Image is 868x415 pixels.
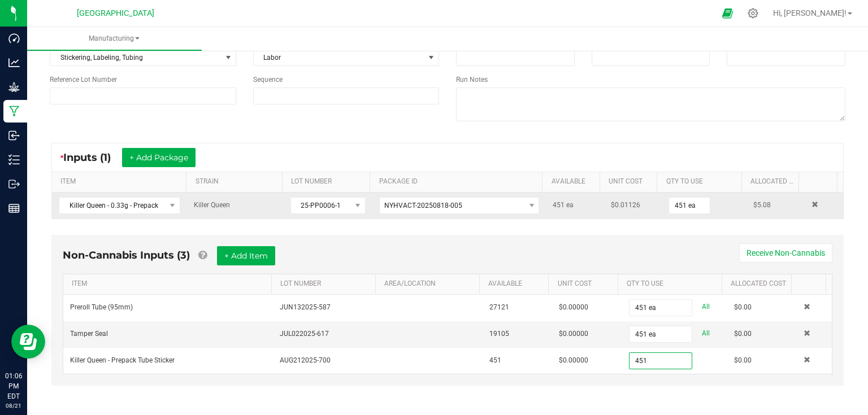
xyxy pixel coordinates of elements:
span: JUN132025-587 [280,303,331,311]
span: Manufacturing [27,34,202,43]
p: 08/21 [5,401,22,410]
span: Run Notes [456,76,488,84]
span: 19105 [489,330,509,338]
span: Killer Queen - Prepack Tube Sticker [70,356,175,364]
a: LOT NUMBERSortable [291,177,366,186]
a: Unit CostSortable [558,279,614,289]
inline-svg: Inventory [8,154,20,165]
div: Manage settings [746,8,760,19]
span: JUL022025-617 [280,330,329,338]
span: Non-Cannabis Inputs (3) [63,249,190,261]
a: Sortable [800,279,822,289]
span: $0.00000 [559,356,588,364]
span: 25-PP0006-1 [291,198,351,213]
span: Labor [254,50,425,65]
a: Manufacturing [27,27,202,51]
button: + Add Item [217,246,275,265]
span: Killer Queen [194,201,230,209]
span: $0.00 [734,356,752,364]
a: Add Non-Cannabis items that were also consumed in the run (e.g. gloves and packaging); Also add N... [198,249,207,261]
a: Allocated CostSortable [731,279,787,289]
span: $0.00000 [559,303,588,311]
a: All [702,299,710,314]
span: Stickering, Labeling, Tubing [50,50,222,65]
span: Reference Lot Number [50,76,117,84]
span: Inputs (1) [63,151,122,164]
a: LOT NUMBERSortable [280,279,371,289]
span: Killer Queen - 0.33g - Prepack [59,198,166,213]
span: Hi, [PERSON_NAME]! [773,8,847,18]
span: ea [566,201,574,209]
a: QTY TO USESortable [666,177,737,186]
span: $5.08 [753,201,771,209]
span: $0.00 [734,303,752,311]
inline-svg: Outbound [8,178,20,190]
span: Tamper Seal [70,330,108,338]
span: 451 [553,201,565,209]
span: Preroll Tube (95mm) [70,303,133,311]
inline-svg: Analytics [8,57,20,68]
a: Unit CostSortable [609,177,653,186]
inline-svg: Manufacturing [8,106,20,117]
span: AUG212025-700 [280,356,331,364]
p: 01:06 PM EDT [5,371,22,401]
a: AVAILABLESortable [552,177,596,186]
inline-svg: Inbound [8,130,20,141]
button: + Add Package [122,148,196,167]
a: AVAILABLESortable [488,279,544,289]
span: 27121 [489,303,509,311]
a: QTY TO USESortable [627,279,717,289]
span: $0.00000 [559,330,588,338]
span: Sequence [253,76,283,84]
a: Sortable [808,177,833,186]
span: $0.00 [734,330,752,338]
a: STRAINSortable [196,177,278,186]
span: [GEOGRAPHIC_DATA] [77,8,154,18]
a: ITEMSortable [60,177,182,186]
inline-svg: Dashboard [8,33,20,44]
a: Allocated CostSortable [750,177,795,186]
span: 451 [489,356,501,364]
iframe: Resource center [11,325,45,359]
a: All [702,326,710,341]
inline-svg: Reports [8,203,20,214]
a: AREA/LOCATIONSortable [384,279,475,289]
inline-svg: Grow [8,81,20,93]
a: ITEMSortable [72,279,267,289]
a: PACKAGE IDSortable [379,177,538,186]
span: $0.01126 [611,201,640,209]
span: Open Ecommerce Menu [715,2,740,24]
button: Receive Non-Cannabis [739,243,832,263]
span: NYHVACT-20250818-005 [384,202,462,209]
